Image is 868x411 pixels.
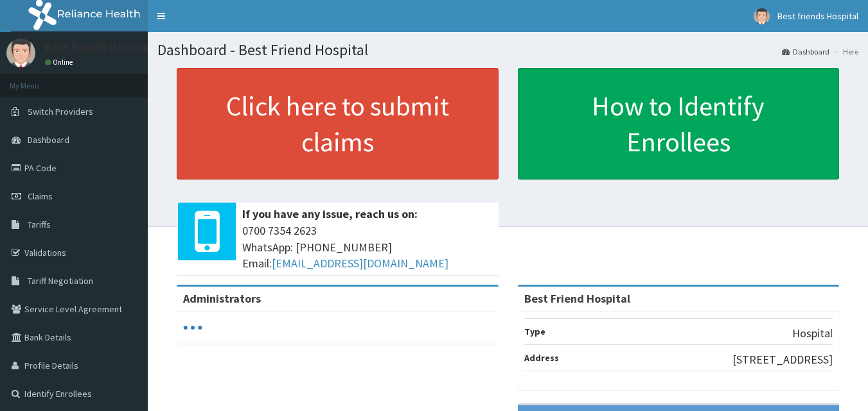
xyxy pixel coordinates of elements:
[45,58,76,67] a: Online
[157,42,858,58] h1: Dashboard - Best Friend Hospital
[242,222,492,272] span: 0700 7354 2623 WhatsApp: [PHONE_NUMBER] Email:
[6,38,35,67] img: User Image
[518,68,840,180] a: How to Identify Enrollees
[754,8,770,24] img: User Image
[831,46,858,57] li: Here
[524,326,545,337] b: Type
[28,134,69,146] span: Dashboard
[45,42,152,53] p: Best friends Hospital
[732,351,833,368] p: [STREET_ADDRESS]
[782,46,829,57] a: Dashboard
[183,291,261,306] b: Administrators
[28,106,93,117] span: Switch Providers
[524,291,630,306] strong: Best Friend Hospital
[272,256,448,271] a: [EMAIL_ADDRESS][DOMAIN_NAME]
[28,219,51,230] span: Tariffs
[183,318,202,337] svg: audio-loading
[242,206,418,221] b: If you have any issue, reach us on:
[777,10,858,22] span: Best friends Hospital
[28,190,53,202] span: Claims
[177,68,499,180] a: Click here to submit claims
[792,325,833,342] p: Hospital
[28,275,93,287] span: Tariff Negotiation
[524,352,559,364] b: Address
